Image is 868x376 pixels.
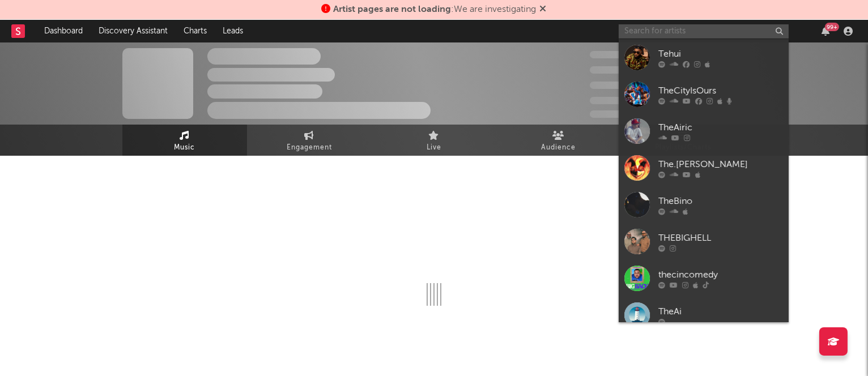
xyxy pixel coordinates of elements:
[334,5,452,14] span: Artist pages are not loading
[590,97,717,104] span: 50.000.000 Monthly Listeners
[215,20,251,42] a: Leads
[334,5,537,14] span: : We are investigating
[619,24,789,39] input: Search for artists
[176,20,215,42] a: Charts
[658,157,783,171] div: The.[PERSON_NAME]
[590,66,648,74] span: 50.000.000
[496,125,621,156] a: Audience
[658,121,783,134] div: TheAiric
[590,51,635,58] span: 300.000
[619,113,789,149] a: TheAiric
[247,125,372,156] a: Engagement
[542,141,576,155] span: Audience
[658,268,783,281] div: thecincomedy
[540,5,547,14] span: Dismiss
[658,194,783,208] div: TheBino
[822,27,829,36] button: 99+
[91,20,176,42] a: Discovery Assistant
[619,186,789,223] a: TheBino
[122,125,247,156] a: Music
[619,76,789,113] a: TheCityIsOurs
[619,297,789,334] a: TheAi
[825,23,839,31] div: 99 +
[619,39,789,76] a: Tehui
[658,84,783,97] div: TheCityIsOurs
[590,82,635,89] span: 100.000
[36,20,91,42] a: Dashboard
[590,110,657,118] span: Jump Score: 85.0
[175,141,195,155] span: Music
[427,141,441,155] span: Live
[372,125,496,156] a: Live
[619,149,789,186] a: The.[PERSON_NAME]
[658,231,783,245] div: THEBIGHELL
[619,260,789,297] a: thecincomedy
[658,47,783,61] div: Tehui
[287,141,332,155] span: Engagement
[658,305,783,318] div: TheAi
[619,223,789,260] a: THEBIGHELL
